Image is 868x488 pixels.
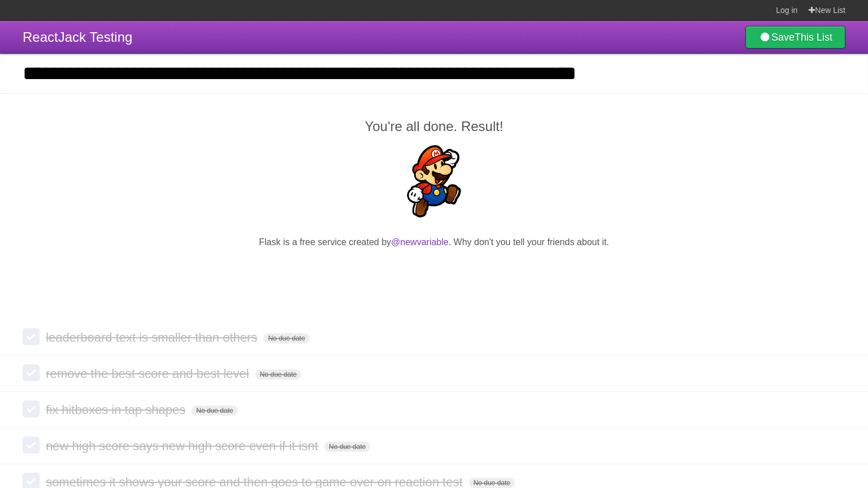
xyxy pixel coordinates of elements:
[263,333,309,343] span: No due date
[46,439,321,453] span: new high score says new high score even if it isnt
[23,29,132,45] span: ReactJack Testing
[23,437,40,454] label: Done
[255,369,301,380] span: No due date
[324,442,370,452] span: No due date
[46,367,252,381] span: remove the best score and best level
[23,328,40,345] label: Done
[398,145,470,217] img: Super Mario
[46,403,188,417] span: fix hitboxes in tap shapes
[23,236,845,249] p: Flask is a free service created by . Why don't you tell your friends about it.
[414,263,454,279] iframe: X Post Button
[391,237,449,247] a: @newvariable
[23,400,40,417] label: Done
[192,406,237,416] span: No due date
[795,32,832,43] b: This List
[23,116,845,137] h2: You're all done. Result!
[745,26,845,49] a: SaveThis List
[23,364,40,381] label: Done
[469,478,515,488] span: No due date
[46,330,260,345] span: leaderboard text is smaller than others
